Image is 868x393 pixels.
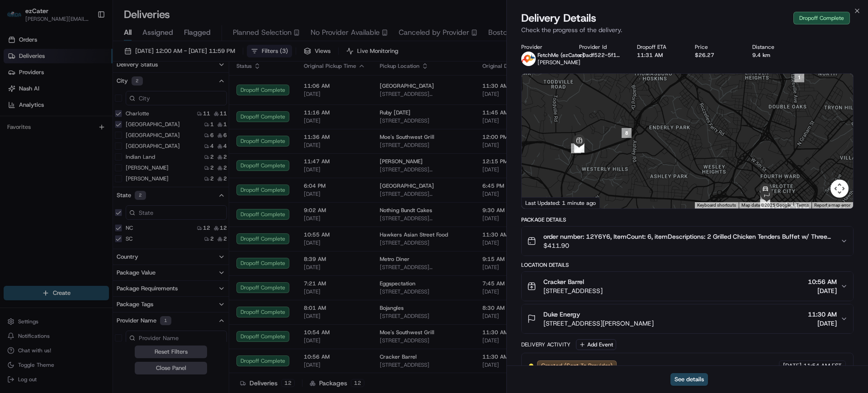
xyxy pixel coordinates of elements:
button: Add Event [576,339,616,350]
span: Map data ©2025 Google [741,203,791,208]
span: API Documentation [85,178,145,187]
a: Open this area in Google Maps (opens a new window) [524,197,554,208]
span: [DATE] [80,140,99,147]
div: We're available if you need us! [41,95,124,103]
a: Terms [796,203,809,208]
div: 💻 [76,179,84,186]
button: c0adf522-5f10-13cf-3bcd-e6d5eae88d25 [579,52,623,59]
div: 8 [622,128,632,138]
input: Clear [24,58,149,68]
span: Cracker Barrel [543,277,584,286]
span: Knowledge Base [18,178,69,187]
span: 10:56 AM [808,277,837,286]
button: See all [140,116,165,127]
p: Check the progress of the delivery. [521,25,854,34]
div: Delivery Activity [521,341,571,348]
span: Pylon [90,200,109,207]
img: Google [524,197,554,208]
button: Keyboard shortcuts [697,202,736,208]
button: order number: 12Y6Y6, ItemCount: 6, itemDescriptions: 2 Grilled Chicken Tenders Buffet w/ Three S... [522,227,853,256]
div: Start new chat [41,86,148,95]
a: 📗Knowledge Base [5,174,73,190]
img: Nash [9,9,27,27]
div: 📗 [9,179,16,186]
p: Welcome 👋 [9,36,165,51]
div: 9.4 km [752,52,796,59]
div: Price [695,43,738,51]
button: Cracker Barrel[STREET_ADDRESS]10:56 AM[DATE] [522,272,853,301]
div: Last Updated: 1 minute ago [522,197,600,208]
span: Created (Sent To Provider) [541,362,613,370]
div: Provider Id [579,43,623,51]
span: [PERSON_NAME] [28,140,73,147]
a: Report a map error [814,203,850,208]
span: Delivery Details [521,11,596,25]
span: [DATE] [808,319,837,328]
a: Powered byPylon [64,199,109,207]
div: 11:31 AM [637,52,680,59]
button: Map camera controls [830,180,849,198]
span: Duke Energy [543,310,580,319]
img: 8182517743763_77ec11ffeaf9c9a3fa3b_72.jpg [19,86,35,103]
div: Past conversations [9,118,58,125]
span: [DATE] [783,362,802,370]
button: Duke Energy[STREET_ADDRESS][PERSON_NAME]11:30 AM[DATE] [522,304,853,333]
span: order number: 12Y6Y6, ItemCount: 6, itemDescriptions: 2 Grilled Chicken Tenders Buffet w/ Three S... [543,232,833,241]
span: [STREET_ADDRESS][PERSON_NAME] [543,319,654,328]
img: Jes Laurent [9,132,24,148]
button: Start new chat [154,89,165,100]
div: 1 [794,72,804,82]
div: Package Details [521,216,854,223]
div: 6 [575,143,585,153]
a: 💻API Documentation [73,174,149,190]
span: $411.90 [543,241,833,250]
button: See details [670,373,708,386]
div: Dropoff ETA [637,43,680,51]
span: • [75,140,78,147]
div: Provider [521,43,565,51]
span: [PERSON_NAME] [538,59,580,66]
div: Distance [752,43,796,51]
img: fetchme_logo.png [521,52,536,66]
div: 2 [571,143,581,153]
span: 11:54 AM EST [803,362,842,370]
span: FetchMe (ezCater) [538,52,585,59]
img: 1736555255976-a54dd68f-1ca7-489b-9aae-adbdc363a1c4 [9,86,25,103]
span: [STREET_ADDRESS] [543,286,603,295]
div: $26.27 [695,52,738,59]
span: 11:30 AM [808,310,837,319]
div: Location Details [521,261,854,269]
span: [DATE] [808,286,837,295]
